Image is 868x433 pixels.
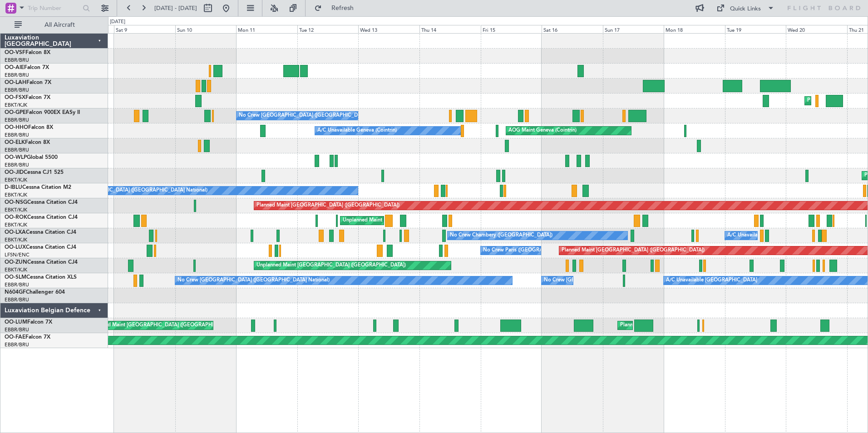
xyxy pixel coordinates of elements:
[310,1,365,15] button: Refresh
[5,110,26,115] span: OO-GPE
[55,184,207,197] div: No Crew [GEOGRAPHIC_DATA] ([GEOGRAPHIC_DATA] National)
[5,326,29,333] a: EBBR/BRU
[5,275,77,280] a: OO-SLMCessna Citation XLS
[5,260,78,265] a: OO-ZUNCessna Citation CJ4
[5,80,26,85] span: OO-LAH
[5,50,50,55] a: OO-VSFFalcon 8X
[343,214,489,227] div: Unplanned Maint [GEOGRAPHIC_DATA]-[GEOGRAPHIC_DATA]
[730,5,761,14] div: Quick Links
[5,335,25,340] span: OO-FAE
[324,5,362,11] span: Refresh
[5,200,27,205] span: OO-NSG
[154,4,197,12] span: [DATE] - [DATE]
[5,140,50,145] a: OO-ELKFalcon 8X
[110,18,125,26] div: [DATE]
[5,170,24,175] span: OO-JID
[5,80,51,85] a: OO-LAHFalcon 7X
[5,110,80,115] a: OO-GPEFalcon 900EX EASy II
[5,341,29,348] a: EBBR/BRU
[317,124,397,138] div: A/C Unavailable Geneva (Cointrin)
[5,57,29,64] a: EBBR/BRU
[114,25,175,33] div: Sat 9
[5,245,76,250] a: OO-LUXCessna Citation CJ4
[5,65,49,70] a: OO-AIEFalcon 7X
[5,50,25,55] span: OO-VSF
[5,281,29,288] a: EBBR/BRU
[5,117,29,123] a: EBBR/BRU
[542,25,603,33] div: Sat 16
[666,274,757,287] div: A/C Unavailable [GEOGRAPHIC_DATA]
[712,1,779,15] button: Quick Links
[5,155,58,160] a: OO-WLPGlobal 5500
[256,259,406,272] div: Unplanned Maint [GEOGRAPHIC_DATA] ([GEOGRAPHIC_DATA])
[175,25,237,33] div: Sun 10
[508,124,577,138] div: AOG Maint Geneva (Cointrin)
[5,215,78,220] a: OO-ROKCessna Citation CJ4
[5,290,26,295] span: N604GF
[483,244,573,257] div: No Crew Paris ([GEOGRAPHIC_DATA])
[236,25,297,33] div: Mon 11
[5,102,27,108] a: EBKT/KJK
[5,95,25,100] span: OO-FSX
[5,147,29,153] a: EBBR/BRU
[5,192,27,198] a: EBKT/KJK
[5,320,52,325] a: OO-LUMFalcon 7X
[603,25,664,33] div: Sun 17
[5,177,27,183] a: EBKT/KJK
[5,290,65,295] a: N604GFChallenger 604
[5,275,26,280] span: OO-SLM
[5,207,27,213] a: EBKT/KJK
[5,245,26,250] span: OO-LUX
[5,132,29,138] a: EBBR/BRU
[5,260,27,265] span: OO-ZUN
[5,185,71,190] a: D-IBLUCessna Citation M2
[5,236,27,243] a: EBKT/KJK
[5,72,29,79] a: EBBR/BRU
[562,244,705,257] div: Planned Maint [GEOGRAPHIC_DATA] ([GEOGRAPHIC_DATA])
[5,170,64,175] a: OO-JIDCessna CJ1 525
[5,266,27,273] a: EBKT/KJK
[5,320,27,325] span: OO-LUM
[86,319,256,332] div: Unplanned Maint [GEOGRAPHIC_DATA] ([GEOGRAPHIC_DATA] National)
[5,296,29,303] a: EBBR/BRU
[5,95,50,100] a: OO-FSXFalcon 7X
[481,25,542,33] div: Fri 15
[5,155,27,160] span: OO-WLP
[5,251,30,258] a: LFSN/ENC
[24,22,96,28] span: All Aircraft
[297,25,359,33] div: Tue 12
[358,25,419,33] div: Wed 13
[5,125,53,130] a: OO-HHOFalcon 8X
[725,25,786,33] div: Tue 19
[5,125,28,130] span: OO-HHO
[5,221,27,228] a: EBKT/KJK
[664,25,725,33] div: Mon 18
[5,215,27,220] span: OO-ROK
[10,18,99,32] button: All Aircraft
[5,65,24,70] span: OO-AIE
[5,230,26,235] span: OO-LXA
[256,199,399,212] div: Planned Maint [GEOGRAPHIC_DATA] ([GEOGRAPHIC_DATA])
[5,335,50,340] a: OO-FAEFalcon 7X
[239,109,391,123] div: No Crew [GEOGRAPHIC_DATA] ([GEOGRAPHIC_DATA] National)
[178,274,330,287] div: No Crew [GEOGRAPHIC_DATA] ([GEOGRAPHIC_DATA] National)
[5,230,76,235] a: OO-LXACessna Citation CJ4
[5,87,29,93] a: EBBR/BRU
[5,185,22,190] span: D-IBLU
[5,140,25,145] span: OO-ELK
[450,229,552,242] div: No Crew Chambery ([GEOGRAPHIC_DATA])
[786,25,847,33] div: Wed 20
[544,274,696,287] div: No Crew [GEOGRAPHIC_DATA] ([GEOGRAPHIC_DATA] National)
[28,1,80,15] input: Trip Number
[419,25,481,33] div: Thu 14
[620,319,784,332] div: Planned Maint [GEOGRAPHIC_DATA] ([GEOGRAPHIC_DATA] National)
[5,200,78,205] a: OO-NSGCessna Citation CJ4
[5,162,29,168] a: EBBR/BRU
